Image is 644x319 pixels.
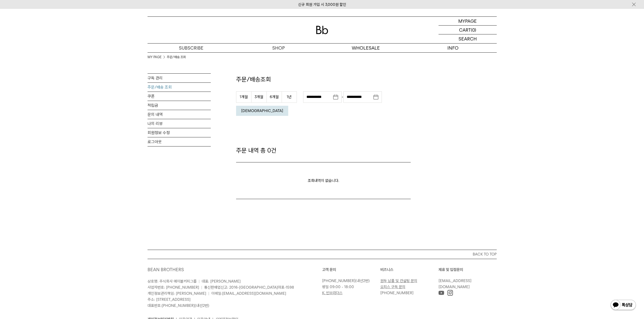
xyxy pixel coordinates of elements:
a: 나의 리뷰 [148,119,211,128]
em: [DEMOGRAPHIC_DATA] [241,109,283,113]
p: (0) [471,26,476,34]
span: | [208,291,209,296]
span: 개인정보관리책임: [PERSON_NAME] [148,291,206,296]
a: 문의 내역 [148,110,211,119]
p: 고객 문의 [322,267,380,273]
button: 3개월 [251,91,266,103]
button: BACK TO TOP [148,250,497,259]
p: MYPAGE [458,17,477,25]
p: 주문 내역 총 0건 [236,146,411,155]
span: 통신판매업신고: 2016-[GEOGRAPHIC_DATA]마포-1598 [204,285,294,290]
span: 주소: [STREET_ADDRESS] [148,297,191,302]
p: (내선2번) [322,278,378,284]
a: 회원정보 수정 [148,128,211,137]
span: 상호명: 주식회사 에이블커피그룹 [148,279,197,284]
p: WHOLESALE [322,44,409,52]
a: BEAN BROTHERS [148,267,184,272]
a: [EMAIL_ADDRESS][DOMAIN_NAME] [222,291,286,296]
a: 로그아웃 [148,137,211,146]
span: | [199,279,200,284]
p: 평일 09:00 - 18:00 [322,284,378,290]
a: SHOP [235,44,322,52]
a: [EMAIL_ADDRESS][DOMAIN_NAME] [439,279,471,289]
a: 쿠폰 [148,92,211,101]
button: 1년 [282,91,297,103]
span: 대표번호: (내선2번) [148,303,209,308]
a: CART (0) [439,26,497,34]
a: MY PAGE [148,55,162,60]
a: [PHONE_NUMBER] [380,291,413,295]
span: | [201,285,202,290]
a: [PHONE_NUMBER] [322,279,355,283]
a: [PHONE_NUMBER] [162,303,195,308]
a: 주문/배송 조회 [167,55,186,60]
p: 비즈니스 [380,267,439,273]
a: 구독 관리 [148,74,211,82]
a: 신규 회원 가입 시 3,000원 할인 [298,2,346,7]
p: CART [459,26,471,34]
a: MYPAGE [439,17,497,26]
span: 사업자번호: [PHONE_NUMBER] [148,285,199,290]
a: 오피스 구독 문의 [380,285,405,289]
a: SUBSCRIBE [148,44,235,52]
button: [DEMOGRAPHIC_DATA] [236,106,288,116]
button: 6개월 [266,91,282,103]
a: 원두 납품 및 컨설팅 문의 [380,279,417,283]
a: 적립금 [148,101,211,110]
button: 1개월 [236,91,251,103]
a: K. 빈브라더스 [322,291,343,295]
img: 로고 [316,26,328,34]
div: - [303,91,382,103]
p: 조회내역이 없습니다. [236,162,411,199]
p: INFO [409,44,497,52]
p: SEARCH [459,34,477,43]
img: 카카오톡 채널 1:1 채팅 버튼 [610,299,636,311]
span: 대표: [PERSON_NAME] [202,279,241,284]
p: 제휴 및 입점문의 [439,267,497,273]
span: 이메일: [211,291,286,296]
a: 주문/배송 조회 [148,83,211,92]
p: 주문/배송조회 [236,75,411,84]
